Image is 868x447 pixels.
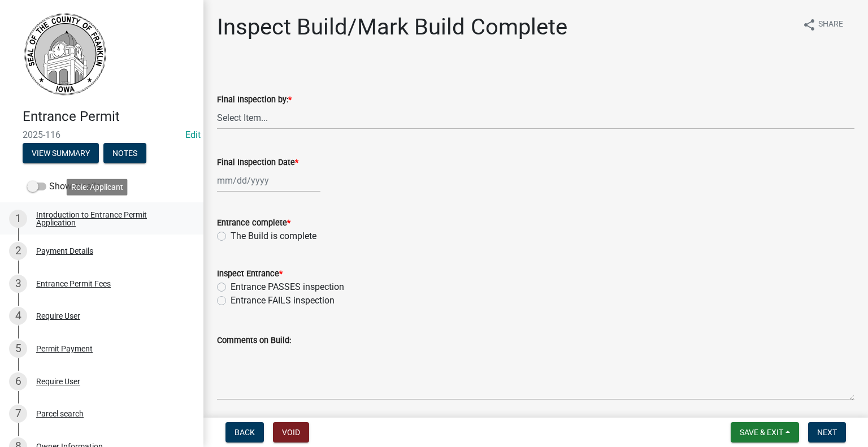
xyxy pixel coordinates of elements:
button: View Summary [23,143,99,163]
wm-modal-confirm: Edit Application Number [185,129,201,140]
div: 2 [9,242,27,260]
div: Parcel search [36,410,84,418]
label: Entrance complete [217,219,290,227]
button: Next [808,422,846,442]
button: shareShare [793,14,852,36]
div: 5 [9,340,27,358]
label: Entrance PASSES inspection [231,280,344,294]
button: Void [273,422,309,442]
span: Save & Exit [740,428,783,437]
label: Final Inspection by: [217,96,292,104]
button: Notes [103,143,146,163]
i: share [802,18,816,32]
label: Inspect Entrance [217,270,283,278]
div: Require User [36,377,80,385]
label: Entrance FAILS inspection [231,294,335,307]
a: Edit [185,129,201,140]
wm-modal-confirm: Summary [23,149,99,158]
div: Permit Payment [36,345,93,353]
img: Franklin County, Iowa [23,12,107,97]
label: The Build is complete [231,229,316,243]
span: 2025-116 [23,129,181,140]
div: 1 [9,210,27,228]
div: Introduction to Entrance Permit Application [36,211,185,227]
label: Final Inspection Date [217,159,298,167]
div: 3 [9,275,27,293]
button: Back [225,422,264,442]
span: Back [235,428,255,437]
div: 7 [9,405,27,423]
div: Require User [36,312,80,320]
div: 4 [9,307,27,325]
wm-modal-confirm: Notes [103,149,146,158]
label: Show emails [27,180,101,193]
h1: Inspect Build/Mark Build Complete [217,14,567,41]
div: 6 [9,372,27,390]
div: Role: Applicant [67,179,128,195]
span: Next [817,428,837,437]
input: mm/dd/yyyy [217,169,320,192]
button: Save & Exit [731,422,799,442]
span: Share [818,18,843,32]
div: Entrance Permit Fees [36,280,111,288]
div: Payment Details [36,247,93,255]
label: Comments on Build: [217,337,291,345]
h4: Entrance Permit [23,109,194,125]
